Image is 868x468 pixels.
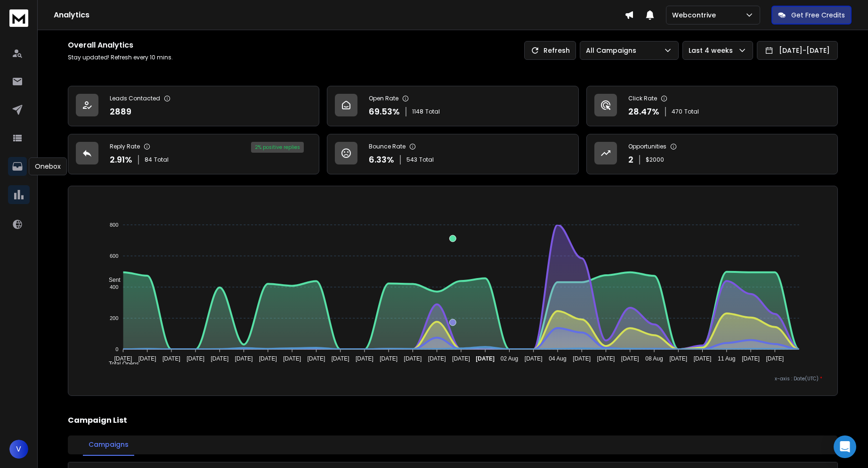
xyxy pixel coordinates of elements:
[428,355,446,362] tspan: [DATE]
[356,355,373,362] tspan: [DATE]
[83,434,134,456] button: Campaigns
[369,105,400,118] p: 69.53 %
[573,355,591,362] tspan: [DATE]
[621,355,639,362] tspan: [DATE]
[380,355,398,362] tspan: [DATE]
[110,284,118,290] tspan: 400
[412,108,423,115] span: 1148
[9,440,28,459] button: V
[689,46,737,55] p: Last 4 weeks
[791,10,845,20] p: Get Free Credits
[369,143,406,150] p: Bounce Rate
[425,108,440,115] span: Total
[327,86,578,126] a: Open Rate69.53%1148Total
[597,355,615,362] tspan: [DATE]
[628,95,657,102] p: Click Rate
[110,315,118,321] tspan: 200
[628,143,666,150] p: Opportunities
[110,105,131,118] p: 2889
[694,355,712,362] tspan: [DATE]
[114,355,132,362] tspan: [DATE]
[834,435,856,458] div: Open Intercom Messenger
[684,108,699,115] span: Total
[549,355,567,362] tspan: 04 Aug
[646,355,663,362] tspan: 08 Aug
[110,95,160,102] p: Leads Contacted
[68,415,838,426] h2: Campaign List
[766,355,784,362] tspan: [DATE]
[452,355,470,362] tspan: [DATE]
[404,355,422,362] tspan: [DATE]
[162,355,180,362] tspan: [DATE]
[406,156,417,164] span: 543
[419,156,434,164] span: Total
[68,54,173,61] p: Stay updated! Refresh every 10 mins.
[742,355,760,362] tspan: [DATE]
[154,156,169,164] span: Total
[102,277,121,283] span: Sent
[308,355,325,362] tspan: [DATE]
[586,86,838,126] a: Click Rate28.47%470Total
[211,355,229,362] tspan: [DATE]
[369,95,398,102] p: Open Rate
[501,355,518,362] tspan: 02 Aug
[145,156,152,164] span: 84
[771,6,852,25] button: Get Free Credits
[68,134,319,174] a: Reply Rate2.91%84Total2% positive replies
[29,157,67,175] div: Onebox
[670,355,688,362] tspan: [DATE]
[628,105,659,118] p: 28.47 %
[586,46,640,55] p: All Campaigns
[672,10,720,20] p: Webcontrive
[187,355,204,362] tspan: [DATE]
[628,153,633,166] p: 2
[110,153,132,166] p: 2.91 %
[283,355,301,362] tspan: [DATE]
[369,153,394,166] p: 6.33 %
[672,108,682,115] span: 470
[68,40,173,51] h1: Overall Analytics
[646,156,664,164] p: $ 2000
[327,134,578,174] a: Bounce Rate6.33%543Total
[9,9,28,27] img: logo
[718,355,735,362] tspan: 11 Aug
[102,361,139,367] span: Total Opens
[83,375,822,382] p: x-axis : Date(UTC)
[332,355,349,362] tspan: [DATE]
[251,142,304,153] div: 2 % positive replies
[110,222,118,228] tspan: 800
[68,86,319,126] a: Leads Contacted2889
[476,355,495,362] tspan: [DATE]
[115,346,118,352] tspan: 0
[524,41,576,60] button: Refresh
[138,355,156,362] tspan: [DATE]
[54,9,625,21] h1: Analytics
[544,46,570,55] p: Refresh
[110,253,118,259] tspan: 600
[525,355,543,362] tspan: [DATE]
[110,143,140,150] p: Reply Rate
[259,355,277,362] tspan: [DATE]
[235,355,253,362] tspan: [DATE]
[586,134,838,174] a: Opportunities2$2000
[757,41,838,60] button: [DATE]-[DATE]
